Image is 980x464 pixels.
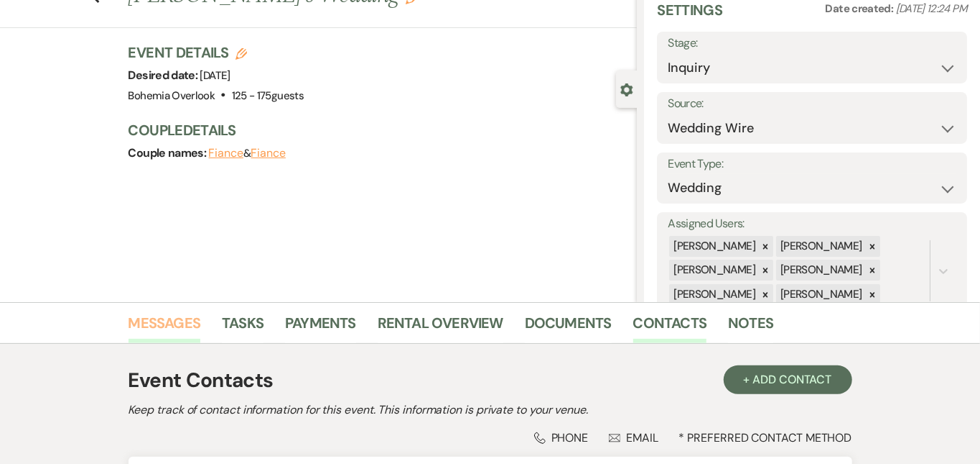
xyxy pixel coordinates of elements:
[222,311,263,343] a: Tasks
[669,284,757,305] div: [PERSON_NAME]
[525,311,612,343] a: Documents
[728,311,773,343] a: Notes
[129,68,200,83] span: Desired date:
[776,236,864,257] div: [PERSON_NAME]
[669,236,757,257] div: [PERSON_NAME]
[129,430,852,445] div: * Preferred Contact Method
[129,88,215,103] span: Bohemia Overlook
[609,430,658,445] div: Email
[129,42,304,63] h3: Event Details
[378,311,503,343] a: Rental Overview
[668,94,956,114] label: Source:
[776,284,864,305] div: [PERSON_NAME]
[129,120,623,140] h3: Couple Details
[251,147,286,159] button: Fiance
[129,145,209,160] span: Couple names:
[209,147,244,159] button: Fiance
[620,82,633,96] button: Close lead details
[633,311,707,343] a: Contacts
[668,214,956,235] label: Assigned Users:
[129,365,274,396] h1: Event Contacts
[668,33,956,54] label: Stage:
[129,401,852,419] h2: Keep track of contact information for this event. This information is private to your venue.
[776,260,864,281] div: [PERSON_NAME]
[724,365,852,394] button: + Add Contact
[129,311,201,343] a: Messages
[896,1,967,16] span: [DATE] 12:24 PM
[826,1,896,16] span: Date created:
[209,146,286,160] span: &
[668,154,956,175] label: Event Type:
[534,430,589,445] div: Phone
[200,68,230,83] span: [DATE]
[232,88,304,103] span: 125 - 175 guests
[285,311,356,343] a: Payments
[669,260,757,281] div: [PERSON_NAME]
